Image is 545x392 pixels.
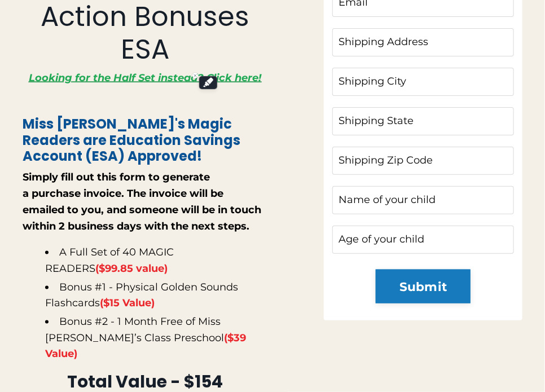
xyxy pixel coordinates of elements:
input: Name of your child [332,186,514,214]
a: Looking for the Half Set instead? Click here! [29,72,262,84]
span: ($99.85 value) [95,262,168,275]
li: Bonus #1 - Physical Golden Sounds Flashcards [45,279,267,312]
li: A Full Set of 40 MAGIC READERS [45,244,267,277]
strong: ($15 Value) [100,297,155,309]
span: Miss [PERSON_NAME]'s Magic Readers are Education Savings Account (ESA) Approved! [23,114,240,166]
li: Bonus #2 - 1 Month Free of Miss [PERSON_NAME]’s Class Preschool [45,314,267,362]
strong: Simply fill out this form to generate a purchase invoice. The invoice will be emailed to you, and... [23,171,261,232]
input: Shipping Address [332,28,514,56]
input: Shipping State [332,107,514,135]
button: Submit [376,270,471,303]
input: Age of your child [332,226,514,254]
input: Shipping City [332,68,514,96]
input: Shipping Zip Code [332,147,514,175]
